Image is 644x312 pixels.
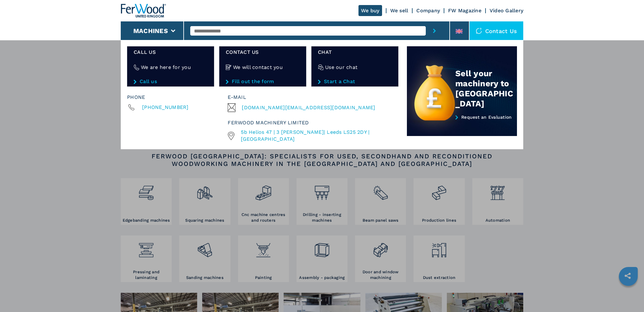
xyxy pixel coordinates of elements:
[325,64,358,71] h4: Use our chat
[407,115,517,136] a: Request an Evaluation
[416,8,440,14] a: Company
[228,132,235,140] img: 0at4OqP8HB87P+sUh2Q4AAAAASUVORK5CYII=
[426,21,443,40] button: submit-button
[318,65,324,70] img: Use our chat
[490,8,523,14] a: Video Gallery
[142,103,189,112] span: [PHONE_NUMBER]
[141,64,191,71] h4: We are here for you
[390,8,408,14] a: We sell
[127,103,136,112] img: Phone
[133,27,168,35] button: Machines
[318,48,392,56] span: CHAT
[226,79,300,84] a: Fill out the form
[241,129,396,143] a: 5b Helios 47 | 3 [PERSON_NAME]| Leeds LS25 2DY | [GEOGRAPHIC_DATA]
[226,65,231,70] img: We will contact you
[134,79,208,84] a: Call us
[121,4,166,18] img: Ferwood
[228,93,396,102] div: E-mail
[476,28,482,34] img: Contact us
[448,8,481,14] a: FW Magazine
[134,48,208,56] span: Call us
[469,21,524,40] div: Contact us
[241,129,324,135] span: 5b Helios 47 | 3 [PERSON_NAME]
[233,64,283,71] h4: We will contact you
[242,103,375,112] span: [DOMAIN_NAME][EMAIL_ADDRESS][DOMAIN_NAME]
[127,93,228,102] div: Phone
[228,103,236,112] img: Email
[358,5,382,16] a: We buy
[134,65,139,70] img: We are here for you
[318,79,392,84] a: Start a Chat
[455,68,517,109] div: Sell your machinery to [GEOGRAPHIC_DATA]
[228,118,396,127] div: Ferwood Machinery Limited
[226,48,300,56] span: CONTACT US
